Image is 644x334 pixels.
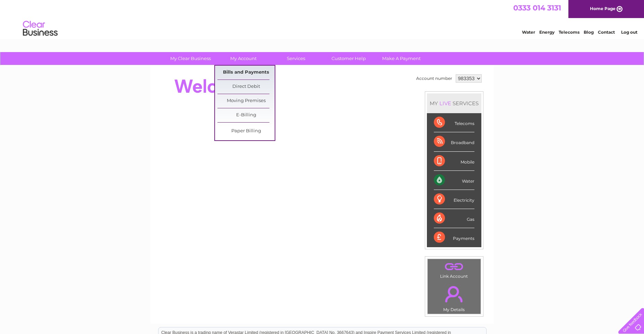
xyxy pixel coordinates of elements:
[217,108,275,122] a: E-Billing
[373,52,430,65] a: Make A Payment
[427,93,481,113] div: MY SERVICES
[438,100,453,107] div: LIVE
[513,3,561,12] a: 0333 014 3131
[522,30,535,35] a: Water
[434,152,474,171] div: Mobile
[320,52,377,65] a: Customer Help
[429,282,479,306] a: .
[584,30,594,35] a: Blog
[427,259,481,281] td: Link Account
[434,113,474,132] div: Telecoms
[429,261,479,273] a: .
[217,66,275,80] a: Bills and Payments
[434,209,474,228] div: Gas
[559,30,579,35] a: Telecoms
[158,4,486,34] div: Clear Business is a trading name of Verastar Limited (registered in [GEOGRAPHIC_DATA] No. 3667643...
[217,94,275,108] a: Moving Premises
[539,30,555,35] a: Energy
[23,18,58,39] img: logo.png
[434,228,474,247] div: Payments
[427,280,481,314] td: My Details
[414,73,454,84] td: Account number
[217,124,275,138] a: Paper Billing
[434,190,474,209] div: Electricity
[621,30,637,35] a: Log out
[162,52,219,65] a: My Clear Business
[267,52,325,65] a: Services
[434,132,474,151] div: Broadband
[434,171,474,190] div: Water
[217,80,275,94] a: Direct Debit
[598,30,615,35] a: Contact
[215,52,272,65] a: My Account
